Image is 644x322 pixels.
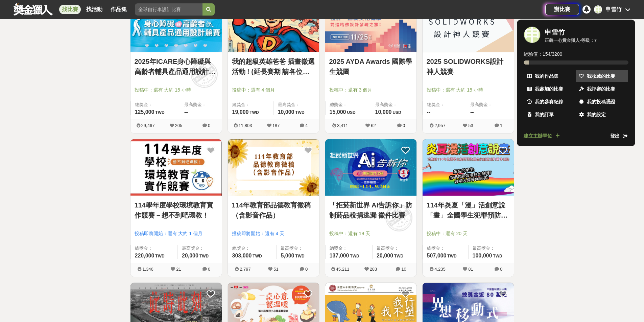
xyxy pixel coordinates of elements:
[587,98,615,105] span: 我的投稿憑證
[576,108,628,121] a: 我的設定
[535,98,563,105] span: 我的參賽紀錄
[580,37,581,44] span: ·
[545,28,565,36] div: 申雪竹
[545,4,579,15] a: 辦比賽
[524,132,552,140] span: 建立主辦單位
[524,26,541,43] div: 申
[535,111,554,118] span: 我的訂單
[524,70,576,82] a: 我的作品集
[587,73,615,80] span: 我收藏的比賽
[581,37,597,44] div: 等級： 7
[524,51,562,58] span: 經驗值： 154 / 3200
[587,85,615,93] span: 我評審的比賽
[524,83,576,95] a: 我參加的比賽
[576,83,628,95] a: 我評審的比賽
[576,70,628,82] a: 我收藏的比賽
[535,85,563,93] span: 我參加的比賽
[610,132,628,140] a: 登出
[524,108,576,121] a: 我的訂單
[610,132,620,140] span: 登出
[576,96,628,108] a: 我的投稿憑證
[535,73,558,80] span: 我的作品集
[545,37,580,44] div: 正義一心賞金獵人
[587,111,606,118] span: 我的設定
[524,96,576,108] a: 我的參賽紀錄
[524,132,561,140] a: 建立主辦單位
